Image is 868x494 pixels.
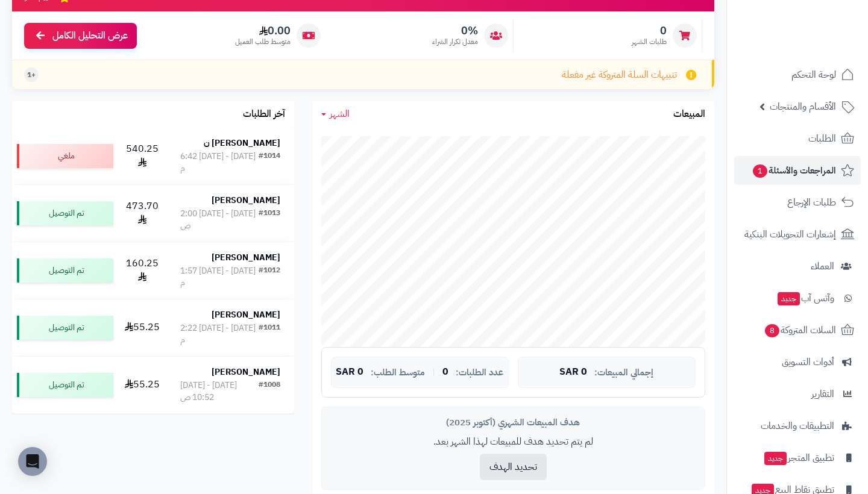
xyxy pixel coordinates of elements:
[24,23,137,49] a: عرض التحليل الكامل
[336,367,363,378] span: 0 SAR
[212,366,280,378] strong: [PERSON_NAME]
[17,144,113,168] div: ملغي
[734,284,861,313] a: وآتس آبجديد
[432,367,435,377] span: |
[808,130,836,147] span: الطلبات
[180,322,259,346] div: [DATE] - [DATE] 2:22 م
[734,252,861,281] a: العملاء
[673,109,705,120] h3: المبيعات
[259,265,280,289] div: #1012
[734,156,861,185] a: المراجعات والأسئلة1
[432,24,478,37] span: 0%
[456,367,503,378] span: عدد الطلبات:
[480,454,547,480] button: تحديد الهدف
[632,37,667,47] span: طلبات الشهر
[594,367,653,378] span: إجمالي المبيعات:
[765,324,779,337] span: 8
[212,194,280,207] strong: [PERSON_NAME]
[734,348,861,377] a: أدوات التسويق
[331,435,696,449] p: لم يتم تحديد هدف للمبيعات لهذا الشهر بعد.
[752,162,836,179] span: المراجعات والأسئلة
[632,24,667,37] span: 0
[259,380,280,404] div: #1008
[331,416,696,429] div: هدف المبيعات الشهري (أكتوبر 2025)
[791,66,836,83] span: لوحة التحكم
[432,37,478,47] span: معدل تكرار الشراء
[734,220,861,249] a: إشعارات التحويلات البنكية
[786,33,857,58] img: logo-2.png
[18,447,47,476] div: Open Intercom Messenger
[17,201,113,225] div: تم التوصيل
[787,194,836,211] span: طلبات الإرجاع
[811,386,834,402] span: التقارير
[734,411,861,440] a: التطبيقات والخدمات
[753,164,767,178] span: 1
[235,37,291,47] span: متوسط طلب العميل
[321,107,350,121] a: الشهر
[180,380,259,404] div: [DATE] - [DATE] 10:52 ص
[761,417,834,434] span: التطبيقات والخدمات
[180,208,259,232] div: [DATE] - [DATE] 2:00 ص
[764,452,787,465] span: جديد
[763,449,834,466] span: تطبيق المتجر
[734,60,861,89] a: لوحة التحكم
[118,299,166,356] td: 55.25
[734,443,861,472] a: تطبيق المتجرجديد
[259,151,280,175] div: #1014
[782,354,834,370] span: أدوات التسويق
[734,380,861,408] a: التقارير
[811,258,834,275] span: العملاء
[442,367,448,378] span: 0
[734,124,861,153] a: الطلبات
[212,251,280,264] strong: [PERSON_NAME]
[776,290,834,307] span: وآتس آب
[27,70,36,80] span: +1
[744,226,836,243] span: إشعارات التحويلات البنكية
[259,322,280,346] div: #1011
[52,29,128,43] span: عرض التحليل الكامل
[259,208,280,232] div: #1013
[371,367,425,378] span: متوسط الطلب:
[118,185,166,242] td: 473.70
[764,322,836,339] span: السلات المتروكة
[204,137,280,149] strong: [PERSON_NAME] ن
[118,357,166,413] td: 55.25
[562,68,677,82] span: تنبيهات السلة المتروكة غير مفعلة
[212,308,280,321] strong: [PERSON_NAME]
[559,367,587,378] span: 0 SAR
[17,373,113,397] div: تم التوصيل
[17,258,113,283] div: تم التوصيل
[770,98,836,115] span: الأقسام والمنتجات
[118,128,166,184] td: 540.25
[734,316,861,345] a: السلات المتروكة8
[180,151,259,175] div: [DATE] - [DATE] 6:42 م
[243,109,285,120] h3: آخر الطلبات
[180,265,259,289] div: [DATE] - [DATE] 1:57 م
[778,292,800,305] span: جديد
[118,242,166,299] td: 160.25
[734,188,861,217] a: طلبات الإرجاع
[330,107,350,121] span: الشهر
[17,316,113,340] div: تم التوصيل
[235,24,291,37] span: 0.00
